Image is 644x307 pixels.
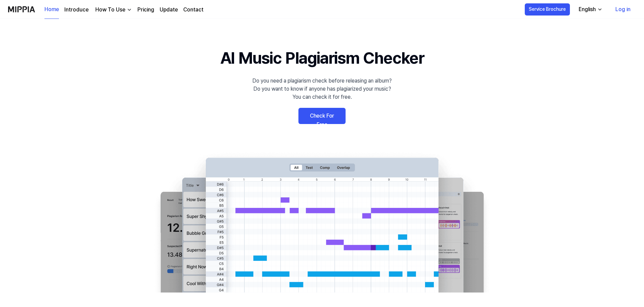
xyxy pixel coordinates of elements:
h1: AI Music Plagiarism Checker [220,46,424,70]
div: How To Use [94,6,127,14]
div: English [577,5,597,13]
a: Pricing [137,6,154,14]
a: Introduce [64,6,89,14]
button: How To Use [94,6,132,14]
div: Do you need a plagiarism check before releasing an album? Do you want to know if anyone has plagi... [252,77,392,101]
button: Service Brochure [525,3,570,16]
a: Update [160,6,178,14]
button: English [573,3,607,16]
img: main Image [147,151,497,293]
a: Check For Free [298,108,346,124]
img: down [127,7,132,12]
a: Contact [183,6,203,14]
a: Home [44,0,59,19]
